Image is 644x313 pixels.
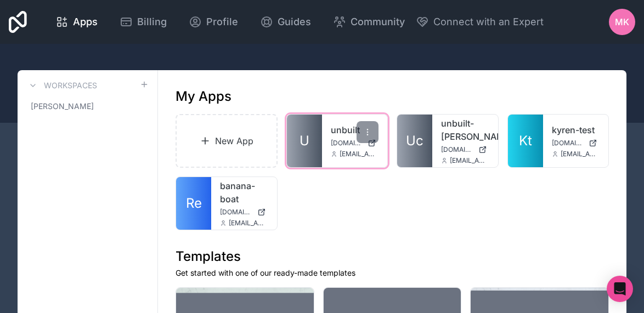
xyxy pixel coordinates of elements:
[137,14,167,30] span: Billing
[73,14,98,30] span: Apps
[287,115,322,167] a: U
[186,195,202,212] span: Re
[552,139,585,147] span: [DOMAIN_NAME]
[220,208,268,217] a: [DOMAIN_NAME]
[176,248,609,265] h1: Templates
[433,14,544,30] span: Connect with an Expert
[324,10,414,34] a: Community
[519,132,532,150] span: Kt
[441,117,489,143] a: unbuilt-[PERSON_NAME]
[26,79,97,92] a: Workspaces
[615,15,629,29] span: MK
[552,123,600,136] a: kyren-test
[441,145,474,154] span: [DOMAIN_NAME][PERSON_NAME]
[31,101,94,112] span: [PERSON_NAME]
[176,114,278,168] a: New App
[220,208,253,217] span: [DOMAIN_NAME]
[441,145,489,154] a: [DOMAIN_NAME][PERSON_NAME]
[300,132,309,150] span: U
[552,139,600,147] a: [DOMAIN_NAME]
[331,139,379,147] a: [DOMAIN_NAME]
[331,139,364,147] span: [DOMAIN_NAME]
[44,80,97,91] h3: Workspaces
[26,96,149,116] a: [PERSON_NAME]
[416,14,544,30] button: Connect with an Expert
[508,115,543,167] a: Kt
[607,276,633,302] div: Open Intercom Messenger
[180,10,247,34] a: Profile
[229,219,268,227] span: [EMAIL_ADDRESS][DOMAIN_NAME]
[176,88,231,105] h1: My Apps
[47,10,106,34] a: Apps
[351,14,405,30] span: Community
[450,156,489,165] span: [EMAIL_ADDRESS][DOMAIN_NAME]
[340,150,379,158] span: [EMAIL_ADDRESS][DOMAIN_NAME]
[397,115,432,167] a: Uc
[278,14,311,30] span: Guides
[206,14,238,30] span: Profile
[220,179,268,206] a: banana-boat
[331,123,379,136] a: unbuilt
[176,177,211,230] a: Re
[111,10,176,34] a: Billing
[406,132,423,150] span: Uc
[561,150,600,158] span: [EMAIL_ADDRESS][DOMAIN_NAME]
[176,268,609,278] p: Get started with one of our ready-made templates
[251,10,320,34] a: Guides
